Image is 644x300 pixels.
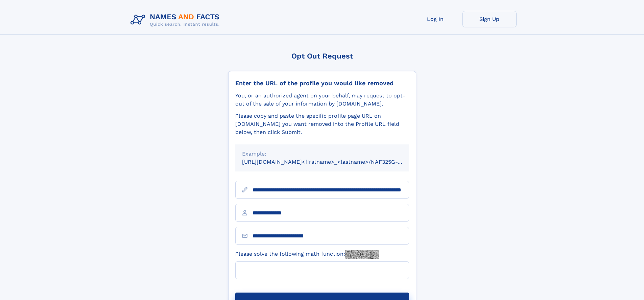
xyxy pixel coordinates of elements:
img: Logo Names and Facts [128,11,225,29]
label: Please solve the following math function: [235,250,379,259]
small: [URL][DOMAIN_NAME]<firstname>_<lastname>/NAF325G-xxxxxxxx [242,159,422,165]
div: Enter the URL of the profile you would like removed [235,79,409,87]
div: Please copy and paste the specific profile page URL on [DOMAIN_NAME] you want removed into the Pr... [235,112,409,136]
div: Example: [242,150,402,158]
a: Sign Up [462,11,517,27]
div: You, or an authorized agent on your behalf, may request to opt-out of the sale of your informatio... [235,92,409,108]
div: Opt Out Request [228,52,416,60]
a: Log In [408,11,462,27]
